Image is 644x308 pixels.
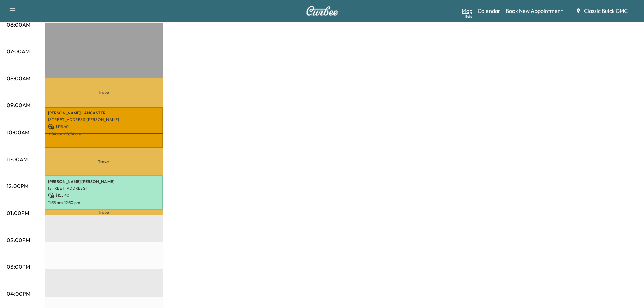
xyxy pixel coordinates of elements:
p: 08:00AM [7,74,30,82]
p: 11:00AM [7,155,28,163]
a: MapBeta [462,7,472,15]
p: Travel [45,148,163,175]
p: Travel [45,78,163,107]
p: 04:00PM [7,290,30,298]
p: $ 155.40 [48,192,160,198]
p: 12:00PM [7,182,28,190]
img: Curbee Logo [306,6,338,16]
p: $ 115.40 [48,124,160,130]
p: 11:35 am - 12:50 pm [48,200,160,205]
div: Beta [465,14,472,19]
p: [STREET_ADDRESS][PERSON_NAME] [48,117,160,122]
p: 02:00PM [7,236,30,244]
p: 10:00AM [7,128,29,136]
p: [STREET_ADDRESS] [48,186,160,191]
p: 03:00PM [7,263,30,271]
a: Book New Appointment [506,7,563,15]
p: [PERSON_NAME] LANCASTER [48,110,160,116]
p: Travel [45,210,163,215]
p: 9:04 am - 10:34 am [48,131,160,137]
p: 09:00AM [7,101,30,109]
p: 06:00AM [7,21,30,29]
a: Calendar [478,7,500,15]
p: 07:00AM [7,47,30,55]
p: [PERSON_NAME] [PERSON_NAME] [48,179,160,184]
span: Classic Buick GMC [584,7,628,15]
p: 01:00PM [7,209,29,217]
